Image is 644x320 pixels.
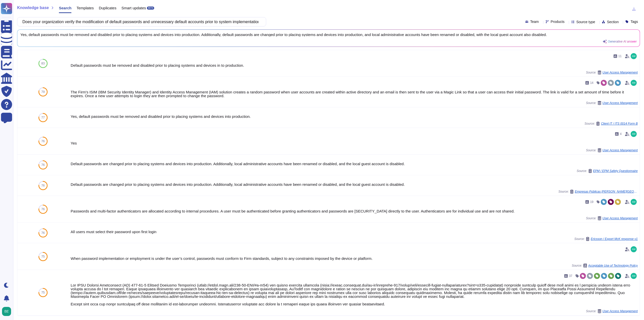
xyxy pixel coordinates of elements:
[575,190,638,193] span: Empresas Públicas [PERSON_NAME][GEOGRAPHIC_DATA] / Safety Questionnaire
[607,20,619,24] span: Section
[1,306,15,317] button: user
[608,40,637,43] span: Generative AI answer
[586,216,638,220] span: Source:
[601,122,638,125] span: Client IT / ITS 0014 Form B
[574,237,638,241] span: Source:
[59,6,71,10] span: Search
[577,169,638,173] span: Source:
[76,6,94,10] span: Templates
[585,122,638,126] span: Source:
[71,209,638,213] div: Passwords and multi-factor authenticators are allocated according to internal procedures. A user ...
[41,140,45,143] span: 76
[572,264,638,268] span: Source:
[630,20,638,23] span: Tags
[41,90,45,93] span: 79
[590,81,593,84] span: 14
[41,62,45,65] span: 83
[41,291,45,294] span: 75
[147,7,154,10] div: BETA
[593,169,638,172] span: EPM / EPM Safety Questionnaire
[602,149,638,152] span: User Access Management
[631,131,637,137] img: user
[631,273,637,279] img: user
[586,309,638,313] span: Source:
[20,33,637,37] span: Yes, default passwords must be removed and disabled prior to placing systems and devices into pro...
[590,200,593,203] span: 19
[530,20,539,23] span: Team
[569,274,572,277] span: 37
[602,101,638,104] span: User Access Management
[576,20,595,24] span: Source type
[602,310,638,313] span: User Access Management
[588,264,638,267] span: Acceptable Use of Technology Policy
[71,63,638,67] div: Default passwords must be removed and disabled prior to placing systems and devices in to product...
[602,217,638,220] span: User Access Management
[71,230,638,234] div: All users must select their password upon first login
[41,231,45,234] span: 76
[41,208,45,211] span: 76
[586,148,638,152] span: Source:
[71,162,638,166] div: Default passwords are changed prior to placing systems and devices into production. Additionally,...
[20,17,261,26] input: Search a question or template...
[41,184,45,187] span: 76
[41,163,45,166] span: 76
[71,183,638,186] div: Default passwords are changed prior to placing systems and devices into production. Additionally,...
[71,283,638,306] div: Lor IPSU Dolorsi Ametconsect (AD) 477-61-5 Elitsed Doeiusmo Temporinci (utlab://etdol.magn.ali/23...
[591,237,638,240] span: Ericsson / Export McK response v1
[41,116,45,119] span: 77
[41,255,45,258] span: 75
[631,199,637,205] img: user
[71,257,638,260] div: When password implementation or employment is under the user’s control, passwords must conform to...
[631,80,637,86] img: user
[71,115,638,118] div: Yes, default passwords must be removed and disabled prior to placing systems and devices into pro...
[71,90,638,98] div: The Firm's ISIM (IBM Security Identity Manager) and Identity Access Management (IAM) solution cre...
[551,20,565,23] span: Products
[620,132,622,135] span: 4
[602,71,638,74] span: User Access Management
[631,53,637,59] img: user
[17,6,49,10] span: Knowledge base
[2,307,11,316] img: user
[99,6,116,10] span: Duplicates
[558,190,638,194] span: Source:
[618,55,622,58] span: 11
[631,246,637,252] img: user
[586,70,638,75] span: Source:
[586,101,638,105] span: Source:
[122,6,146,10] span: Smart updates
[71,141,638,145] div: Yes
